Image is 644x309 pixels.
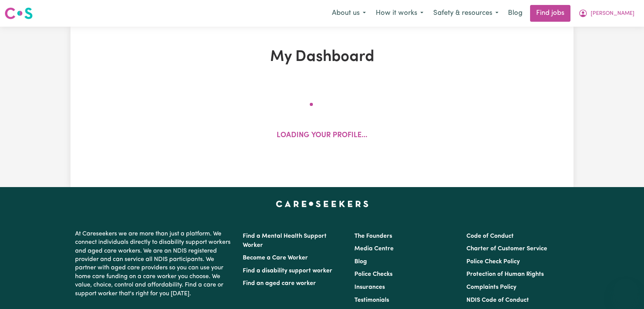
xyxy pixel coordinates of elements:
[5,5,33,22] a: Careseekers logo
[354,233,392,239] a: The Founders
[574,5,639,21] button: My Account
[354,271,392,277] a: Police Checks
[276,201,368,207] a: Careseekers home page
[5,6,33,20] img: Careseekers logo
[243,268,332,274] a: Find a disability support worker
[354,259,367,265] a: Blog
[277,130,367,141] p: Loading your profile...
[428,5,503,21] button: Safety & resources
[466,297,529,303] a: NDIS Code of Conduct
[503,5,527,22] a: Blog
[466,246,547,252] a: Charter of Customer Service
[327,5,371,21] button: About us
[371,5,428,21] button: How it works
[614,279,638,303] iframe: Button to launch messaging window
[243,255,308,261] a: Become a Care Worker
[243,280,316,287] a: Find an aged care worker
[354,284,385,290] a: Insurances
[75,227,234,301] p: At Careseekers we are more than just a platform. We connect individuals directly to disability su...
[466,259,520,265] a: Police Check Policy
[159,48,485,66] h1: My Dashboard
[466,284,516,290] a: Complaints Policy
[466,271,544,277] a: Protection of Human Rights
[354,246,394,252] a: Media Centre
[354,297,389,303] a: Testimonials
[530,5,570,22] a: Find jobs
[466,233,514,239] a: Code of Conduct
[591,10,634,18] span: [PERSON_NAME]
[243,233,327,248] a: Find a Mental Health Support Worker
